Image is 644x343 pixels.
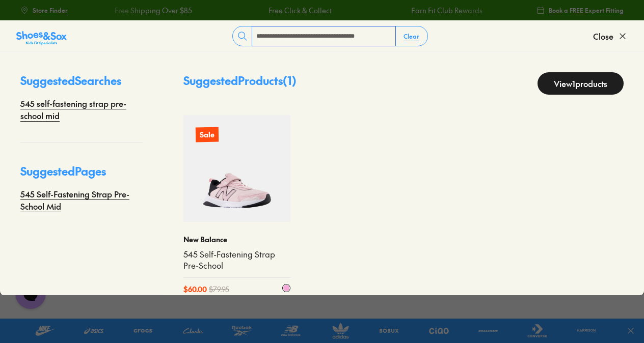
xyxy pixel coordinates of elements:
[196,127,219,142] p: Sale
[209,284,229,295] span: $ 79.95
[536,1,624,19] a: Book a FREE Expert Fitting
[20,97,143,122] a: 545 self-fastening strap pre-school mid
[593,30,613,42] span: Close
[593,25,628,47] button: Close
[20,188,143,212] a: 545 Self-Fastening Strap Pre-School Mid
[249,5,312,16] a: Free Click & Collect
[391,5,463,16] a: Earn Fit Club Rewards
[283,73,297,88] span: ( 1 )
[538,72,624,95] a: View1products
[183,72,297,95] p: Suggested Products
[20,72,143,97] p: Suggested Searches
[20,1,68,19] a: Store Finder
[183,249,290,271] a: 545 Self-Fastening Strap Pre-School
[183,284,207,295] span: $ 60.00
[5,4,36,34] button: Open gorgias live chat
[16,28,67,44] a: Shoes &amp; Sox
[395,27,427,45] button: Clear
[16,30,67,46] img: SNS_Logo_Responsive.svg
[95,5,172,16] a: Free Shipping Over $85
[20,163,143,188] p: Suggested Pages
[33,6,68,15] span: Store Finder
[183,115,290,222] a: Sale
[183,234,290,245] p: New Balance
[549,6,624,15] span: Book a FREE Expert Fitting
